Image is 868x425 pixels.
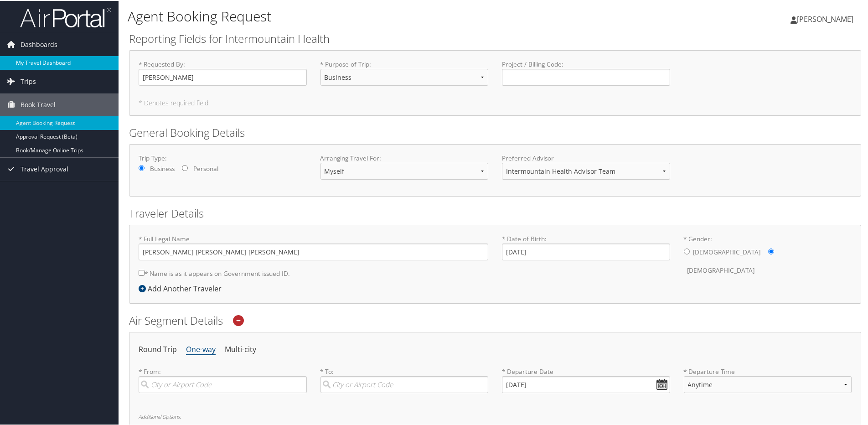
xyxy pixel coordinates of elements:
[684,233,852,279] label: * Gender:
[139,59,307,85] label: * Requested By :
[502,68,670,85] input: Project / Billing Code:
[687,261,755,278] label: [DEMOGRAPHIC_DATA]
[502,366,670,375] label: * Departure Date
[502,153,670,162] label: Preferred Advisor
[139,243,488,259] input: * Full Legal Name
[139,341,177,357] li: Round Trip
[790,5,863,32] a: [PERSON_NAME]
[20,6,111,27] img: airportal-logo.png
[21,157,68,180] span: Travel Approval
[693,243,761,260] label: [DEMOGRAPHIC_DATA]
[225,341,256,357] li: Multi-city
[139,264,290,281] label: * Name is as it appears on Government issued ID.
[320,153,489,162] label: Arranging Travel For:
[129,30,861,46] h2: Reporting Fields for Intermountain Health
[502,375,670,392] input: MM/DD/YYYY
[139,68,307,85] input: * Requested By:
[139,99,852,105] h5: * Denotes required field
[128,6,618,25] h1: Agent Booking Request
[150,163,175,172] label: Business
[684,366,852,399] label: * Departure Time
[21,69,36,92] span: Trips
[139,153,307,162] label: Trip Type:
[129,312,861,327] h2: Air Segment Details
[320,68,489,85] select: * Purpose of Trip:
[129,205,861,220] h2: Traveler Details
[768,248,774,254] input: * Gender:[DEMOGRAPHIC_DATA][DEMOGRAPHIC_DATA]
[139,282,226,293] div: Add Another Traveler
[139,269,145,275] input: * Name is as it appears on Government issued ID.
[502,233,670,259] label: * Date of Birth:
[684,248,690,254] input: * Gender:[DEMOGRAPHIC_DATA][DEMOGRAPHIC_DATA]
[21,32,57,55] span: Dashboards
[320,59,489,92] label: * Purpose of Trip :
[797,13,853,23] span: [PERSON_NAME]
[502,59,670,85] label: Project / Billing Code :
[684,375,852,392] select: * Departure Time
[21,93,56,115] span: Book Travel
[129,124,861,140] h2: General Booking Details
[320,375,489,392] input: City or Airport Code
[139,375,307,392] input: City or Airport Code
[139,366,307,392] label: * From:
[502,243,670,259] input: * Date of Birth:
[186,341,216,357] li: One-way
[193,163,218,172] label: Personal
[320,366,489,392] label: * To:
[139,413,852,418] h6: Additional Options:
[139,233,488,259] label: * Full Legal Name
